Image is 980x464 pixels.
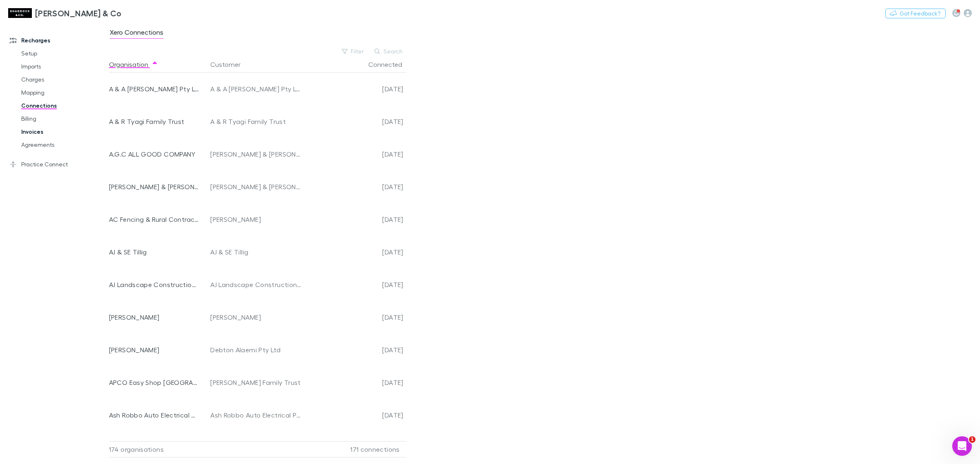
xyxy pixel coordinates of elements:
div: A & A [PERSON_NAME] Pty Ltd [210,73,302,105]
div: AC Fencing & Rural Contracting [109,203,199,236]
a: Mapping [13,86,115,99]
div: [PERSON_NAME] Family Trust [210,366,302,399]
a: Connections [13,99,115,112]
a: Recharges [2,34,115,47]
button: Filter [338,46,369,56]
div: [DATE] [305,334,403,366]
div: 171 connections [305,441,403,457]
div: A & A [PERSON_NAME] Pty Ltd [109,73,199,105]
div: APCO Easy Shop [GEOGRAPHIC_DATA] [109,366,199,399]
div: [PERSON_NAME] [109,431,199,464]
div: Ash Robbo Auto Electrical Pty Ltd [109,399,199,431]
div: [PERSON_NAME] [PERSON_NAME] [210,431,302,464]
button: Got Feedback? [885,9,946,18]
iframe: Intercom live chat [952,436,972,456]
button: Search [370,46,408,56]
div: AJ & SE Tillig [210,236,302,268]
div: AJ Landscape Construction Pty Ltd [109,268,199,301]
a: Practice Connect [2,158,115,171]
div: [DATE] [305,138,403,170]
div: A & R Tyagi Family Trust [109,105,199,138]
a: [PERSON_NAME] & Co [3,3,127,23]
div: [PERSON_NAME] [109,334,199,366]
a: Imports [13,60,115,73]
div: [PERSON_NAME] [210,203,302,236]
div: [PERSON_NAME] [109,301,199,334]
a: Billing [13,112,115,125]
div: Debton Alaemi Pty Ltd [210,334,302,366]
a: Charges [13,73,115,86]
div: [PERSON_NAME] [210,301,302,334]
div: [DATE] [305,170,403,203]
div: AJ & SE Tillig [109,236,199,268]
div: [PERSON_NAME] & [PERSON_NAME] [210,138,302,170]
span: 1 [969,436,976,443]
div: Ash Robbo Auto Electrical Pty Ltd [210,399,302,431]
a: Setup [13,47,115,60]
h3: [PERSON_NAME] & Co [35,8,122,18]
button: Connected [368,56,412,73]
div: A.G.C ALL GOOD COMPANY [109,138,199,170]
div: [DATE] [305,301,403,334]
div: [PERSON_NAME] & [PERSON_NAME] [210,170,302,203]
div: AJ Landscape Construction Pty Ltd [210,268,302,301]
button: Customer [210,56,250,73]
span: Xero Connections [110,28,163,39]
div: [DATE] [305,73,403,105]
a: Agreements [13,138,115,151]
a: Invoices [13,125,115,138]
div: [DATE] [305,399,403,431]
div: [DATE] [305,236,403,268]
div: [DATE] [305,268,403,301]
button: Organisation [109,56,158,73]
div: [PERSON_NAME] & [PERSON_NAME] [109,170,199,203]
div: [DATE] [305,105,403,138]
div: 174 organisations [109,441,207,457]
div: [DATE] [305,366,403,399]
img: Shaddock & Co's Logo [8,8,32,18]
div: [DATE] [305,431,403,464]
div: [DATE] [305,203,403,236]
div: A & R Tyagi Family Trust [210,105,302,138]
